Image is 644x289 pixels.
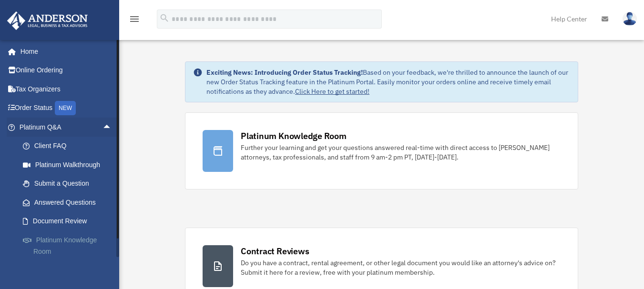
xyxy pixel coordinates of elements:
[7,118,126,137] a: Platinum Q&Aarrow_drop_up
[7,42,122,61] a: Home
[13,212,126,231] a: Document Review
[159,13,170,23] i: search
[129,17,140,25] a: menu
[241,258,561,277] div: Do you have a contract, rental agreement, or other legal document you would like an attorney's ad...
[7,99,126,118] a: Order StatusNEW
[13,193,126,212] a: Answered Questions
[13,137,126,156] a: Client FAQ
[241,245,309,257] div: Contract Reviews
[129,13,140,25] i: menu
[623,12,637,26] img: User Pic
[295,87,369,96] a: Click Here to get started!
[13,155,126,174] a: Platinum Walkthrough
[206,68,363,77] strong: Exciting News: Introducing Order Status Tracking!
[55,101,76,115] div: NEW
[7,80,126,99] a: Tax Organizers
[185,112,578,189] a: Platinum Knowledge Room Further your learning and get your questions answered real-time with dire...
[206,68,570,96] div: Based on your feedback, we're thrilled to announce the launch of our new Order Status Tracking fe...
[102,118,122,137] span: arrow_drop_up
[4,11,91,30] img: Anderson Advisors Platinum Portal
[241,130,347,142] div: Platinum Knowledge Room
[13,174,126,193] a: Submit a Question
[13,230,126,261] a: Platinum Knowledge Room
[7,61,126,80] a: Online Ordering
[241,143,561,162] div: Further your learning and get your questions answered real-time with direct access to [PERSON_NAM...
